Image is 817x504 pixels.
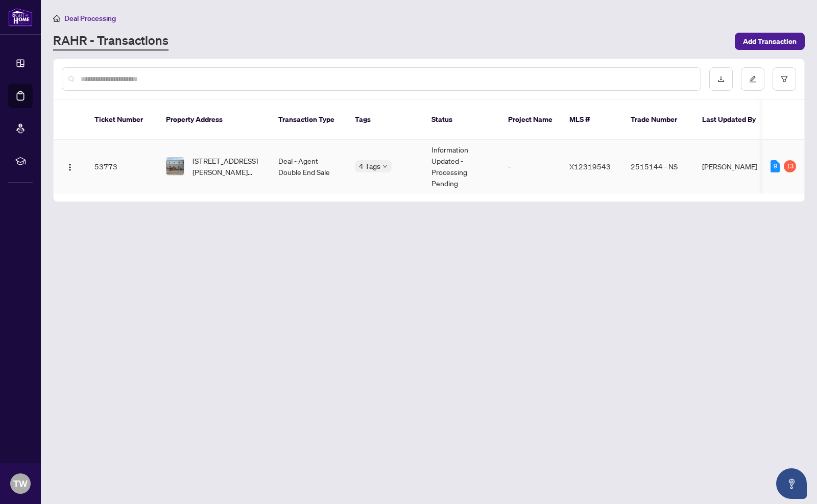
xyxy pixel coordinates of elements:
[53,32,169,51] a: RAHR - Transactions
[86,140,158,193] td: 53773
[347,100,423,140] th: Tags
[193,155,262,178] span: [STREET_ADDRESS][PERSON_NAME][PERSON_NAME]
[8,8,33,27] img: logo
[784,160,796,172] div: 13
[500,100,561,140] th: Project Name
[741,67,764,91] button: edit
[781,75,788,83] span: filter
[709,67,733,91] button: download
[359,160,380,172] span: 4 Tags
[743,33,797,49] span: Add Transaction
[270,140,347,193] td: Deal - Agent Double End Sale
[158,100,270,140] th: Property Address
[382,164,388,169] span: down
[270,100,347,140] th: Transaction Type
[13,476,28,491] span: TW
[717,75,725,83] span: download
[694,140,771,193] td: [PERSON_NAME]
[62,158,78,174] button: Logo
[166,158,184,175] img: thumbnail-img
[622,100,694,140] th: Trade Number
[749,75,756,83] span: edit
[776,468,807,499] button: Open asap
[86,100,158,140] th: Ticket Number
[423,100,500,140] th: Status
[561,100,622,140] th: MLS #
[66,163,74,171] img: Logo
[64,14,116,23] span: Deal Processing
[735,33,805,50] button: Add Transaction
[423,140,500,193] td: Information Updated - Processing Pending
[53,15,60,22] span: home
[771,160,780,172] div: 9
[622,140,694,193] td: 2515144 - NS
[500,140,561,193] td: -
[773,67,796,91] button: filter
[569,162,611,171] span: X12319543
[694,100,771,140] th: Last Updated By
